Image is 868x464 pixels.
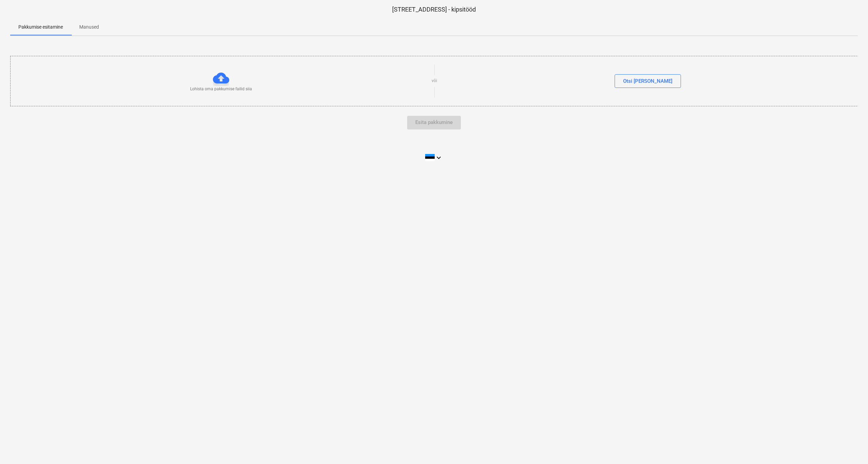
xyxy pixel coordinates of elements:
p: või [432,78,437,84]
p: [STREET_ADDRESS] - kipsitööd [10,5,858,14]
div: Lohista oma pakkumise failid siiavõiOtsi [PERSON_NAME] [10,56,858,106]
i: keyboard_arrow_down [435,154,443,162]
p: Lohista oma pakkumise failid siia [190,86,252,92]
div: Otsi [PERSON_NAME] [623,77,672,86]
p: Pakkumise esitamine [18,24,63,31]
p: Manused [79,24,99,31]
button: Otsi [PERSON_NAME] [615,74,681,88]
